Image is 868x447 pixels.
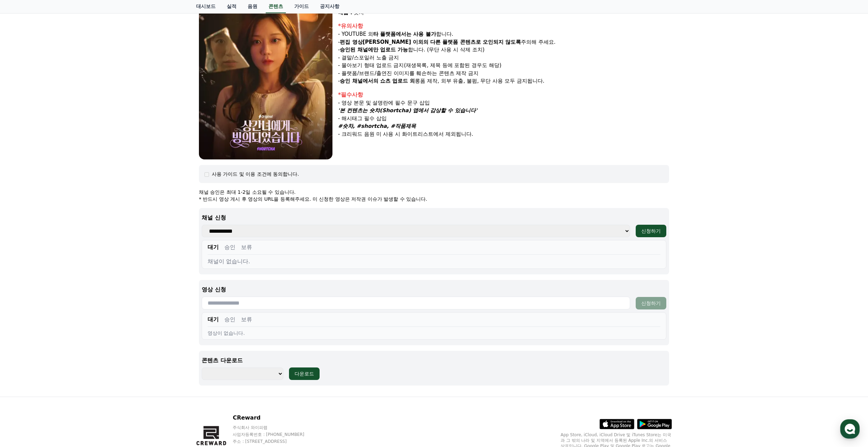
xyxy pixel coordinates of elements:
[373,31,436,37] strong: 타 플랫폼에서는 사용 불가
[202,214,666,222] p: 채널 신청
[208,257,660,266] div: 채널이 없습니다.
[241,315,252,324] button: 보류
[338,38,669,46] p: - 주의해 주세요.
[338,77,669,85] p: - 롱폼 제작, 외부 유출, 불펌, 무단 사용 모두 금지됩니다.
[224,315,235,324] button: 승인
[338,99,669,107] div: - 영상 본문 및 설명란에 필수 문구 삽입
[208,315,219,324] button: 대기
[636,225,666,237] button: 신청하기
[199,189,669,196] p: 채널 승인은 최대 1-2일 소요될 수 있습니다.
[338,54,669,62] p: - 결말/스포일러 노출 금지
[338,69,669,77] p: - 플랫폼/브랜드/출연진 이미지를 훼손하는 콘텐츠 제작 금지
[233,425,318,430] p: 주식회사 와이피랩
[641,300,661,307] div: 신청하기
[64,231,72,237] span: 대화
[338,91,669,99] div: *필수사항
[22,231,26,236] span: 홈
[338,107,477,114] strong: '본 컨텐츠는 숏챠(Shortcha) 앱에서 감상할 수 있습니다'
[340,78,415,84] strong: 승인 채널에서의 쇼츠 업로드 외
[90,220,134,238] a: 설정
[233,439,318,444] p: 주소 : [STREET_ADDRESS]
[199,196,669,202] p: * 반드시 영상 게시 후 영상의 URL을 등록해주세요. 미 신청한 영상은 저작권 이슈가 발생할 수 있습니다.
[289,367,320,380] button: 다운로드
[338,46,669,54] p: - 합니다. (무단 사용 시 삭제 조치)
[338,115,669,123] div: - 해시태그 필수 삽입
[295,370,314,377] div: 다운로드
[107,231,116,236] span: 설정
[641,227,661,234] div: 신청하기
[636,297,666,309] button: 신청하기
[338,123,416,129] strong: #숏챠, #shortcha, #작품제목
[46,220,90,238] a: 대화
[338,30,669,38] p: - YOUTUBE 외 합니다.
[202,285,666,294] p: 영상 신청
[208,243,219,251] button: 대기
[2,220,46,238] a: 홈
[338,22,669,30] div: *유의사항
[241,243,252,251] button: 보류
[202,356,666,365] p: 콘텐츠 다운로드
[338,130,669,138] div: - 크리워드 음원 미 사용 시 화이트리스트에서 제외됩니다.
[338,61,669,69] p: - 몰아보기 형태 업로드 금지(재생목록, 제목 등에 포함된 경우도 해당)
[340,39,428,45] strong: 편집 영상[PERSON_NAME] 이외의
[224,243,235,251] button: 승인
[233,432,318,437] p: 사업자등록번호 : [PHONE_NUMBER]
[233,414,318,422] p: CReward
[212,171,299,177] div: 사용 가이드 및 이용 조건에 동의합니다.
[340,47,408,53] strong: 승인된 채널에만 업로드 가능
[208,330,660,337] div: 영상이 없습니다.
[430,39,521,45] strong: 다른 플랫폼 콘텐츠로 오인되지 않도록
